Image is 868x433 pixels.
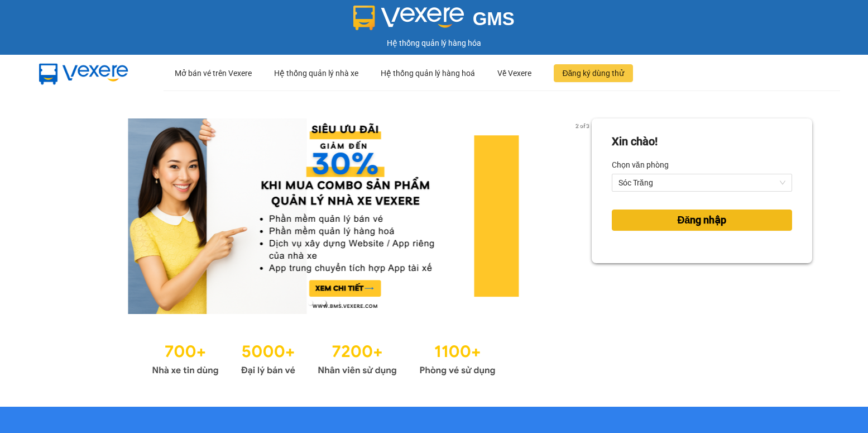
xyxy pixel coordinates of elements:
div: Hệ thống quản lý nhà xe [274,55,358,91]
button: Đăng nhập [612,210,792,231]
span: Đăng ký dùng thử [563,67,625,79]
li: slide item 2 [322,301,326,305]
div: Xin chào! [612,133,658,150]
div: Mở bán vé trên Vexere [175,55,252,91]
div: Hệ thống quản lý hàng hoá [381,55,475,91]
button: Đăng ký dùng thử [554,64,634,82]
span: GMS [473,8,515,29]
a: GMS [353,17,515,26]
div: Hệ thống quản lý hàng hóa [3,37,865,49]
img: logo 2 [353,6,464,30]
img: Statistics.png [152,336,496,379]
img: mbUUG5Q.png [28,55,140,92]
li: slide item 1 [308,301,313,305]
div: Về Vexere [497,55,531,91]
li: slide item 3 [335,301,339,305]
span: Sóc Trăng [618,174,785,191]
p: 2 of 3 [572,118,592,133]
label: Chọn văn phòng [612,156,669,174]
button: next slide / item [576,118,592,314]
button: previous slide / item [56,118,71,314]
span: Đăng nhập [677,212,726,228]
